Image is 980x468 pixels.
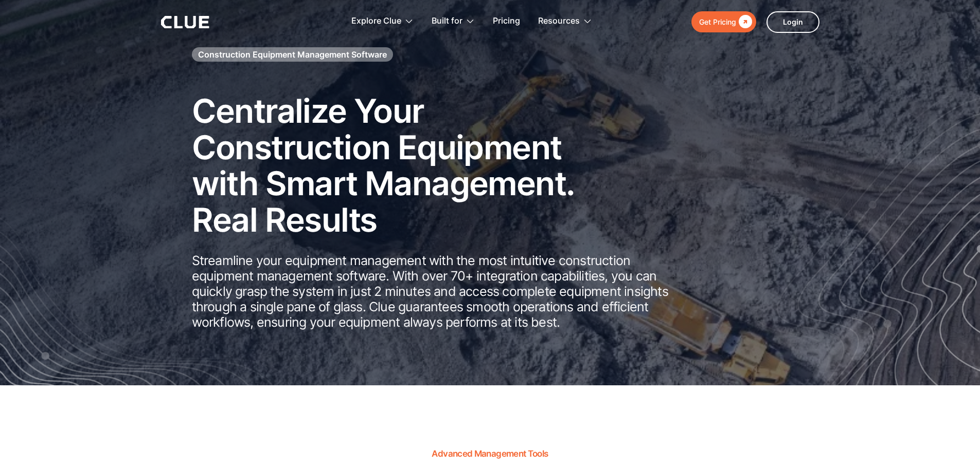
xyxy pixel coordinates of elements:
a: Pricing [493,5,520,38]
a: Get Pricing [691,11,756,32]
div: Built for [432,5,462,38]
h2: Centralize Your Construction Equipment with Smart Management. Real Results [192,93,603,238]
div: Explore Clue [351,5,401,38]
div: Resources [538,5,592,38]
div: Resources [538,5,580,38]
div:  [736,15,752,28]
div: Get Pricing [699,15,736,28]
a: Login [767,11,819,33]
h1: Construction Equipment Management Software [198,49,387,60]
p: Streamline your equipment management with the most intuitive construction equipment management so... [192,253,681,330]
img: Construction fleet management software [753,81,980,385]
div: Explore Clue [351,5,414,38]
div: Built for [432,5,475,38]
h2: Advanced Management Tools [432,449,548,459]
